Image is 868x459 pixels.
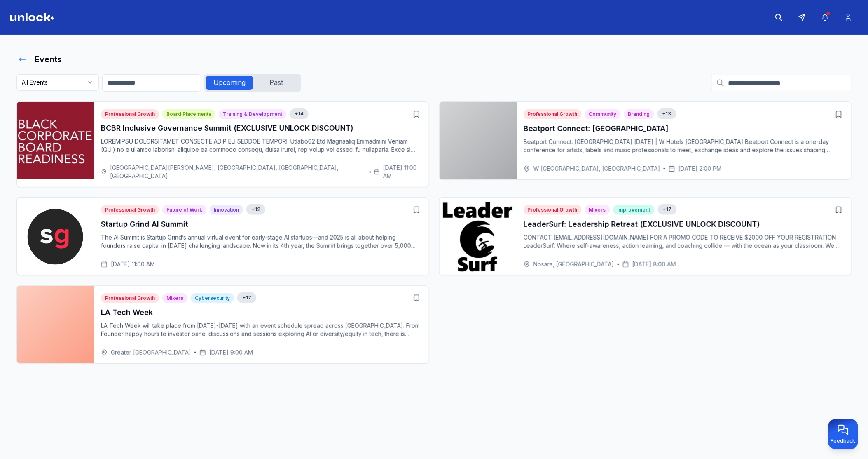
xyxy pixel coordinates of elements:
img: LeaderSurf: Leadership Retreat (EXCLUSIVE UNLOCK DISCOUNT) [440,198,517,275]
div: [DATE] 8:00 AM [622,260,676,268]
div: [DATE] 11:00 AM [374,164,422,180]
div: Upcoming [206,76,253,90]
p: CONTACT [EMAIL_ADDRESS][DOMAIN_NAME] FOR A PROMO CODE TO RECEIVE $2000 OFF YOUR REGISTRATION Lead... [524,233,845,250]
div: Greater [GEOGRAPHIC_DATA] [101,348,191,357]
p: LOREMIPSU DOLORSITAMET CONSECTE ADIP ELI SEDDOE TEMPORI: Utlabo62 Etd Magnaaliq Enimadmini Veniam... [101,137,422,154]
h3: BCBR Inclusive Governance Summit (EXCLUSIVE UNLOCK DISCOUNT) [101,122,422,134]
div: Professional Growth [524,109,582,119]
div: Improvement [613,205,655,215]
h3: Beatport Connect: [GEOGRAPHIC_DATA] [524,123,845,134]
img: Startup Grind AI Summit [17,198,94,275]
div: Cybersecurity [191,293,234,303]
span: Experimentation, Leadership, Core Four Principles, Performance, Community, Resources, Peer Suppor... [658,204,677,215]
h3: LeaderSurf: Leadership Retreat (EXCLUSIVE UNLOCK DISCOUNT) [524,219,845,230]
img: BCBR Inclusive Governance Summit (EXCLUSIVE UNLOCK DISCOUNT) [17,102,94,179]
p: LA Tech Week will take place from [DATE]-[DATE] with an event schedule spread across [GEOGRAPHIC_... [101,322,422,338]
div: Innovation [210,205,243,215]
div: Professional Growth [101,109,159,119]
div: [DATE] 11:00 AM [101,260,155,268]
div: Mixers [162,293,187,303]
div: Show 17 more tags [237,292,256,303]
div: Mixers [585,205,610,215]
h3: Startup Grind AI Summit [101,219,422,230]
img: LA Tech Week [17,286,94,363]
div: Board Placements [162,109,215,119]
div: Training & Development [219,109,286,119]
div: Show 14 more tags [290,108,309,119]
span: Feedback [831,438,856,444]
img: Beatport Connect: Los Angeles [440,102,517,179]
div: Future of Work [162,205,206,215]
div: Show 12 more tags [246,204,265,215]
div: Nosara, [GEOGRAPHIC_DATA] [524,260,614,268]
button: Provide feedback [828,419,858,449]
div: Professional Growth [524,205,582,215]
div: Professional Growth [101,293,159,303]
h3: LA Tech Week [101,307,422,318]
div: Branding [624,109,654,119]
div: Community [585,109,621,119]
p: The AI Summit is Startup Grind’s annual virtual event for early-stage AI startups—and 2025 is all... [101,233,422,250]
div: Past [253,76,299,90]
span: Venture Capital, Startups, Industry Trends, Process Optimization, Strategic Insights, Fireside Ch... [246,204,265,215]
span: Fireside Chats, Performance, Community, Industry Trends, Personal Growth, Software Development, F... [237,292,256,303]
div: Show 17 more tags [658,204,677,215]
img: Logo [10,13,54,21]
p: Beatport Connect: [GEOGRAPHIC_DATA] [DATE] | W Hotels [GEOGRAPHIC_DATA] Beatport Connect is a one... [524,138,845,154]
div: [DATE] 2:00 PM [669,165,722,173]
h1: Events [35,54,62,65]
span: Community, Education, Opportunity, Innovation, Leadership, Industry Trends, Roundtables, Strategi... [290,108,309,119]
div: Show 13 more tags [657,108,676,119]
div: [DATE] 9:00 AM [199,348,253,357]
span: Opportunity, Mixers, Innovation, Improvement, Experimentation, Industry Trends, Roundtables, Stra... [657,108,676,119]
div: W [GEOGRAPHIC_DATA], [GEOGRAPHIC_DATA] [524,165,660,173]
div: Professional Growth [101,205,159,215]
div: [GEOGRAPHIC_DATA][PERSON_NAME], [GEOGRAPHIC_DATA], [GEOGRAPHIC_DATA], [GEOGRAPHIC_DATA] [101,164,366,180]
